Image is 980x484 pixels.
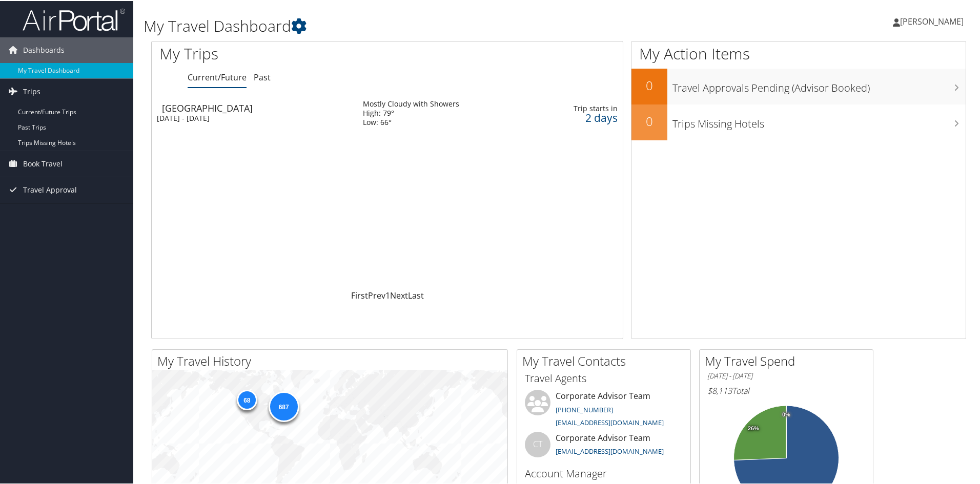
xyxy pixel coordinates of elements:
h6: Total [707,384,865,395]
a: 0Trips Missing Hotels [631,103,966,139]
h2: My Travel History [157,351,507,369]
div: Low: 66° [363,117,459,126]
h2: My Travel Contacts [522,351,690,369]
a: [PHONE_NUMBER] [556,404,613,413]
tspan: 26% [748,425,759,431]
h2: 0 [631,112,667,129]
div: CT [525,431,550,456]
a: 0Travel Approvals Pending (Advisor Booked) [631,68,966,103]
img: airportal-logo.png [23,7,125,31]
a: First [351,289,368,300]
span: Trips [23,78,40,103]
li: Corporate Advisor Team [520,431,688,464]
span: Travel Approval [23,176,77,202]
h1: My Trips [159,42,419,64]
h1: My Action Items [631,42,966,64]
span: [PERSON_NAME] [900,15,964,26]
div: 687 [268,390,299,421]
h3: Travel Agents [525,370,683,385]
a: Prev [368,289,385,300]
h3: Trips Missing Hotels [672,111,966,130]
li: Corporate Advisor Team [520,389,688,431]
h3: Travel Approvals Pending (Advisor Booked) [672,75,966,94]
div: [DATE] - [DATE] [157,113,348,122]
a: Next [390,289,408,300]
a: Past [254,71,271,82]
a: [EMAIL_ADDRESS][DOMAIN_NAME] [556,417,664,426]
span: Book Travel [23,150,63,176]
h6: [DATE] - [DATE] [707,370,865,380]
div: High: 79° [363,108,459,117]
a: [PERSON_NAME] [893,5,974,36]
div: Trip starts in [553,103,618,112]
a: Current/Future [188,71,247,82]
span: $8,113 [707,384,732,395]
span: Dashboards [23,36,65,62]
tspan: 0% [782,411,790,417]
a: Last [408,289,424,300]
div: 68 [236,389,257,409]
h2: My Travel Spend [705,351,873,369]
h2: 0 [631,76,667,93]
h1: My Travel Dashboard [144,14,697,36]
div: 2 days [553,112,618,121]
div: Mostly Cloudy with Showers [363,98,459,108]
a: [EMAIL_ADDRESS][DOMAIN_NAME] [556,446,664,455]
div: [GEOGRAPHIC_DATA] [162,102,353,112]
a: 1 [385,289,390,300]
h3: Account Manager [525,466,683,480]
